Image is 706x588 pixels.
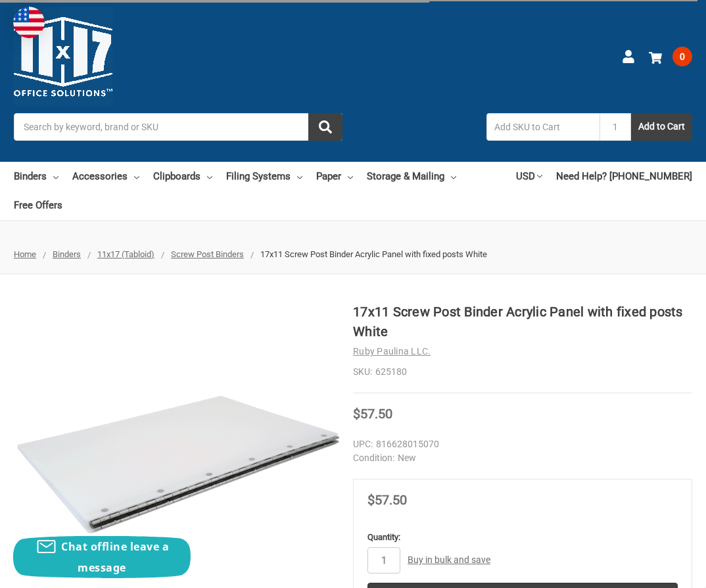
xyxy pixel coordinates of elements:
[153,162,212,191] a: Clipboards
[353,302,692,341] h1: 17x11 Screw Post Binder Acrylic Panel with fixed posts White
[556,162,692,191] a: Need Help? [PHONE_NUMBER]
[672,47,692,66] span: 0
[353,451,692,465] dd: New
[14,191,62,220] a: Free Offers
[14,162,59,191] a: Binders
[516,162,542,191] a: USD
[53,249,81,259] a: Binders
[353,365,692,379] dd: 625180
[316,162,353,191] a: Paper
[353,346,431,356] a: Ruby Paulina LLC.
[260,249,487,259] span: 17x11 Screw Post Binder Acrylic Panel with fixed posts White
[353,437,373,451] dt: UPC:
[14,7,112,106] img: 11x17.com
[353,437,692,451] dd: 816628015070
[353,406,392,422] span: $57.50
[72,162,139,191] a: Accessories
[367,492,407,508] span: $57.50
[13,7,45,38] img: duty and tax information for United States
[61,539,169,575] span: Chat offline leave a message
[408,554,490,565] a: Buy in bulk and save
[13,536,191,578] button: Chat offline leave a message
[367,162,456,191] a: Storage & Mailing
[631,113,692,141] button: Add to Cart
[353,365,372,379] dt: SKU:
[486,113,600,141] input: Add SKU to Cart
[226,162,302,191] a: Filing Systems
[171,249,244,259] a: Screw Post Binders
[649,39,692,74] a: 0
[367,531,678,544] label: Quantity:
[97,249,154,259] a: 11x17 (Tabloid)
[14,249,36,259] a: Home
[14,113,342,141] input: Search by keyword, brand or SKU
[353,451,394,465] dt: Condition:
